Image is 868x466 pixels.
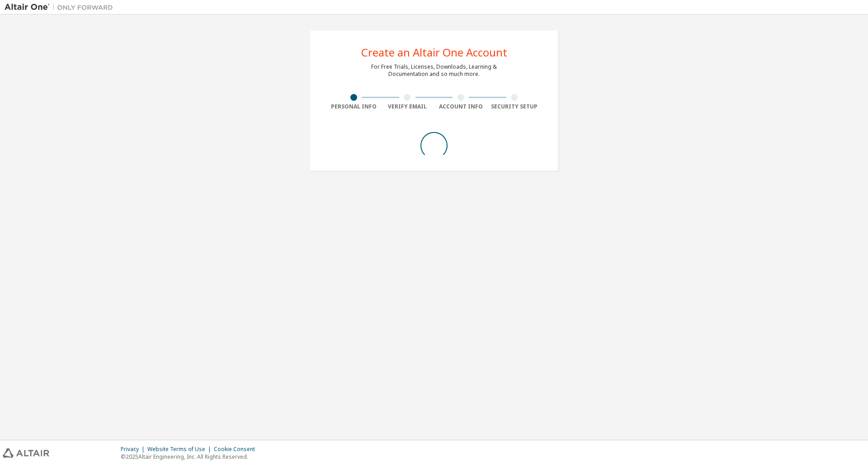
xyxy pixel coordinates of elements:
[434,103,488,110] div: Account Info
[147,446,214,453] div: Website Terms of Use
[121,446,147,453] div: Privacy
[121,453,260,461] p: © 2025 Altair Engineering, Inc. All Rights Reserved.
[327,103,381,110] div: Personal Info
[371,63,497,78] div: For Free Trials, Licenses, Downloads, Learning & Documentation and so much more.
[361,47,507,58] div: Create an Altair One Account
[3,448,49,458] img: altair_logo.svg
[488,103,542,110] div: Security Setup
[5,3,118,12] img: Altair One
[381,103,434,110] div: Verify Email
[214,446,260,453] div: Cookie Consent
